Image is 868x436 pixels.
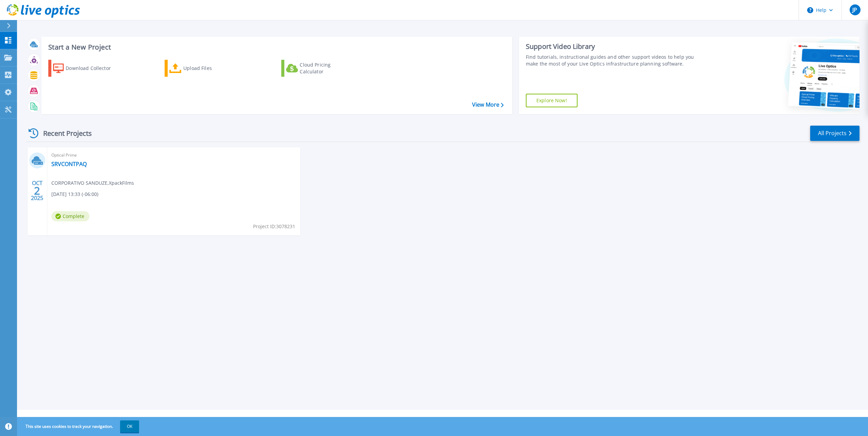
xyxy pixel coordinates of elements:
h3: Start a New Project [48,43,503,51]
div: Download Collector [66,61,120,75]
span: 2 [34,188,40,194]
span: JP [852,7,857,13]
a: All Projects [810,126,859,141]
span: Optical Prime [51,151,296,159]
a: Upload Files [165,60,240,77]
span: This site uses cookies to track your navigation. [19,420,139,433]
span: [DATE] 13:33 (-06:00) [51,190,98,198]
span: Project ID: 3078231 [253,223,295,230]
div: Recent Projects [26,125,101,142]
button: OK [120,420,139,433]
a: Download Collector [48,60,124,77]
div: Support Video Library [526,42,702,51]
a: Explore Now! [526,94,578,107]
div: OCT 2025 [31,178,44,203]
a: View More [472,102,504,108]
span: Complete [51,211,89,221]
a: Cloud Pricing Calculator [281,60,357,77]
div: Cloud Pricing Calculator [300,61,354,75]
span: CORPORATIVO SANDUZE , XpackFilms [51,179,134,187]
div: Upload Files [183,61,238,75]
a: SRVCONTPAQ [51,161,87,167]
div: Find tutorials, instructional guides and other support videos to help you make the most of your L... [526,54,702,67]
